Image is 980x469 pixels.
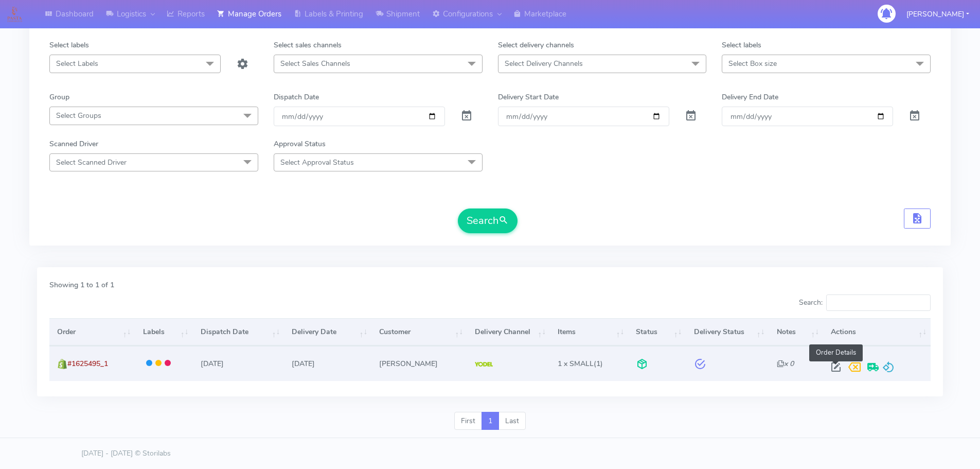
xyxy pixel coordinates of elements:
label: Delivery Start Date [498,92,559,102]
span: Select Approval Status [280,158,354,167]
label: Search: [799,294,931,311]
th: Delivery Date: activate to sort column ascending [284,318,371,346]
th: Actions: activate to sort column ascending [823,318,931,346]
span: (1) [558,359,603,369]
td: [DATE] [284,346,371,380]
th: Notes: activate to sort column ascending [769,318,823,346]
label: Select delivery channels [498,40,574,50]
img: shopify.png [57,359,67,369]
th: Order: activate to sort column ascending [49,318,135,346]
td: [DATE] [193,346,284,380]
th: Status: activate to sort column ascending [628,318,686,346]
th: Delivery Status: activate to sort column ascending [686,318,769,346]
label: Group [49,92,69,102]
th: Dispatch Date: activate to sort column ascending [193,318,284,346]
label: Select labels [722,40,761,50]
span: Select Labels [56,59,98,68]
span: Select Scanned Driver [56,158,127,167]
label: Showing 1 to 1 of 1 [49,280,114,290]
label: Approval Status [274,138,326,149]
button: Search [458,209,518,233]
i: x 0 [777,359,794,369]
label: Delivery End Date [722,92,778,102]
span: Select Delivery Channels [505,59,583,68]
span: Select Box size [728,59,777,68]
button: [PERSON_NAME] [899,4,977,25]
th: Labels: activate to sort column ascending [135,318,192,346]
span: #1625495_1 [67,359,108,369]
input: Search: [826,294,931,311]
th: Customer: activate to sort column ascending [371,318,467,346]
span: Select Sales Channels [280,59,350,68]
label: Select sales channels [274,40,342,50]
img: Yodel [475,362,493,367]
td: [PERSON_NAME] [371,346,467,380]
label: Dispatch Date [274,92,319,102]
th: Delivery Channel: activate to sort column ascending [467,318,550,346]
label: Select labels [49,40,89,50]
a: 1 [482,412,499,430]
th: Items: activate to sort column ascending [550,318,628,346]
span: 1 x SMALL [558,359,594,369]
span: Select Groups [56,111,101,120]
label: Scanned Driver [49,138,98,149]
